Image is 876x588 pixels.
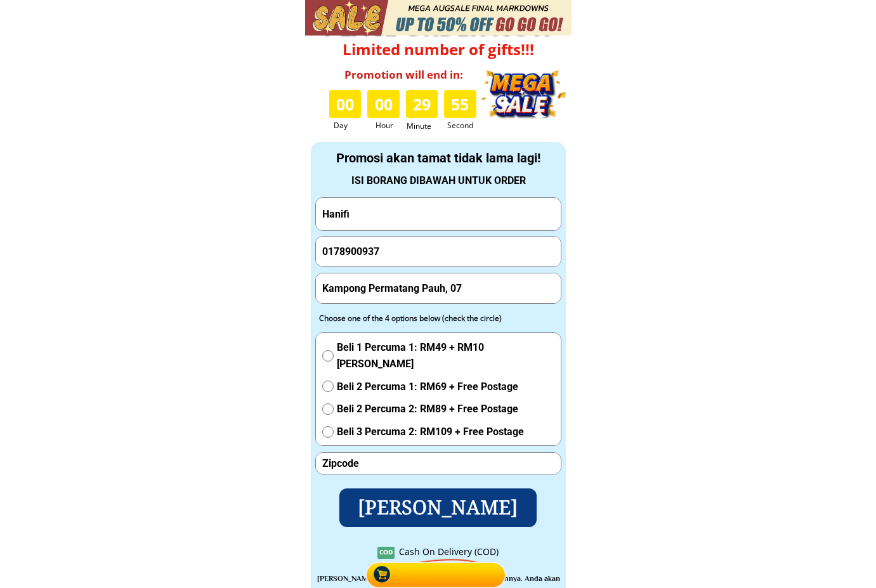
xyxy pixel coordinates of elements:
div: Cash On Delivery (COD) [399,545,499,559]
span: Beli 1 Percuma 1: RM49 + RM10 [PERSON_NAME] [337,339,554,372]
input: Zipcode [319,453,558,474]
h3: Minute [407,120,441,132]
h3: Promotion will end in: [331,66,477,83]
div: ISI BORANG DIBAWAH UNTUK ORDER [311,173,565,189]
input: Address(Ex: 52 Jalan Wirawati 7, Maluri, 55100 Kuala Lumpur) [319,273,558,303]
h3: Second [447,119,478,131]
input: Phone Number/ Nombor Telefon [319,237,558,267]
span: Beli 3 Percuma 2: RM109 + Free Postage [337,424,554,440]
div: Choose one of the 4 options below (check the circle) [319,312,533,324]
input: Your Full Name/ Nama Penuh [319,198,558,230]
h3: COD [377,547,395,557]
h4: Limited number of gifts!!! [325,41,551,59]
span: Beli 2 Percuma 2: RM89 + Free Postage [337,401,554,417]
h3: Day [334,119,366,131]
p: [PERSON_NAME] [339,488,537,526]
span: Beli 2 Percuma 1: RM69 + Free Postage [337,379,554,395]
div: Promosi akan tamat tidak lama lagi! [311,148,565,168]
h3: Hour [376,119,402,131]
